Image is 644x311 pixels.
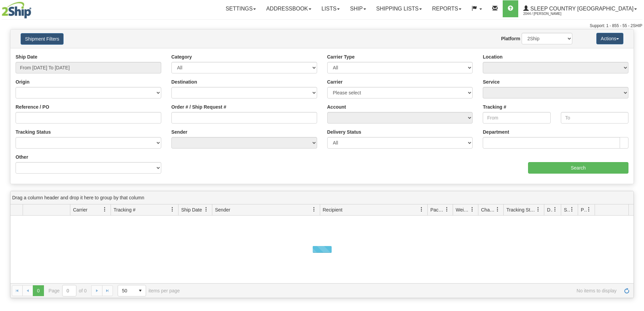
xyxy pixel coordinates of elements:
span: 2044 / [PERSON_NAME] [523,10,574,17]
label: Tracking # [483,104,506,110]
a: Lists [316,0,345,17]
button: Shipment Filters [21,33,64,45]
label: Order # / Ship Request # [171,104,226,110]
label: Account [327,104,346,110]
a: Delivery Status filter column settings [549,204,561,215]
label: Location [483,53,502,60]
label: Carrier Type [327,53,355,60]
label: Carrier [327,79,343,85]
input: Search [528,162,628,174]
a: Addressbook [261,0,316,17]
label: Department [483,129,509,135]
input: To [561,112,628,124]
a: Refresh [621,285,632,296]
input: From [483,112,550,124]
label: Reference / PO [16,104,49,110]
a: Settings [220,0,261,17]
label: Tracking Status [16,129,51,135]
span: Charge [481,206,495,213]
label: Other [16,154,28,160]
span: Packages [430,206,445,213]
a: Shipping lists [371,0,427,17]
div: Support: 1 - 855 - 55 - 2SHIP [2,23,642,29]
iframe: chat widget [628,121,643,190]
a: Carrier filter column settings [99,204,111,215]
span: select [135,285,146,296]
span: Sleep Country [GEOGRAPHIC_DATA] [529,6,634,12]
label: Platform [501,35,520,42]
a: Charge filter column settings [492,204,503,215]
span: Page sizes drop down [118,285,146,296]
label: Delivery Status [327,129,361,135]
label: Service [483,79,500,85]
span: Carrier [73,206,88,213]
span: Page of 0 [49,285,87,296]
a: Sender filter column settings [308,204,320,215]
a: Pickup Status filter column settings [583,204,595,215]
a: Reports [427,0,467,17]
span: Tracking # [114,206,136,213]
button: Actions [596,33,623,44]
span: Sender [215,206,230,213]
span: Pickup Status [581,206,587,213]
label: Category [171,53,192,60]
a: Ship [345,0,371,17]
a: Recipient filter column settings [416,204,427,215]
a: Tracking Status filter column settings [532,204,544,215]
label: Origin [16,79,29,85]
div: grid grouping header [10,191,634,204]
span: Tracking Status [506,206,536,213]
a: Sleep Country [GEOGRAPHIC_DATA] 2044 / [PERSON_NAME] [518,0,642,17]
a: Tracking # filter column settings [167,204,178,215]
span: No items to display [189,288,617,293]
label: Sender [171,129,187,135]
span: Ship Date [181,206,202,213]
label: Ship Date [16,53,38,60]
a: Weight filter column settings [467,204,478,215]
a: Packages filter column settings [441,204,453,215]
span: Shipment Issues [564,206,570,213]
span: items per page [118,285,180,296]
span: 50 [122,287,131,294]
span: Delivery Status [547,206,553,213]
span: Weight [456,206,470,213]
img: logo2044.jpg [2,2,31,19]
span: Page 0 [33,285,44,296]
a: Shipment Issues filter column settings [566,204,578,215]
a: Ship Date filter column settings [200,204,212,215]
span: Recipient [323,206,342,213]
label: Destination [171,79,197,85]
